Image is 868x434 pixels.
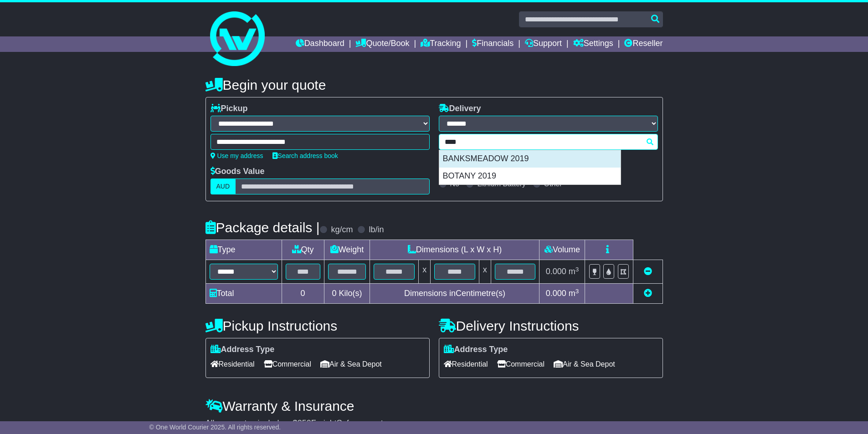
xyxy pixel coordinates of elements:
td: x [419,260,431,284]
td: Dimensions in Centimetre(s) [370,284,539,304]
label: Address Type [211,345,275,355]
div: All our quotes include a $ FreightSafe warranty. [205,419,663,429]
label: Address Type [444,345,508,355]
a: Tracking [421,36,461,52]
a: Settings [573,36,613,52]
span: Air & Sea Depot [320,357,382,371]
label: lb/in [369,225,384,235]
label: Goods Value [211,167,265,177]
a: Search address book [272,152,338,159]
span: © One World Courier 2025. All rights reserved. [149,424,281,431]
td: Total [205,284,282,304]
span: 0 [332,289,336,298]
td: x [479,260,491,284]
span: Commercial [497,357,544,371]
td: Dimensions (L x W x H) [370,240,539,260]
h4: Warranty & Insurance [205,398,663,414]
span: 0.000 [546,289,566,298]
span: 0.000 [546,267,566,276]
td: Type [205,240,282,260]
span: Air & Sea Depot [554,357,615,371]
label: Delivery [439,104,481,114]
h4: Delivery Instructions [439,318,663,333]
a: Quote/Book [355,36,409,52]
div: BANKSMEADOW 2019 [439,150,621,168]
td: Weight [324,240,370,260]
td: Volume [539,240,585,260]
a: Financials [472,36,514,52]
span: Commercial [264,357,311,371]
h4: Package details | [205,220,320,235]
sup: 3 [575,288,579,295]
label: kg/cm [331,225,353,235]
a: Dashboard [296,36,344,52]
a: Use my address [211,152,263,159]
span: Residential [444,357,488,371]
span: Residential [211,357,255,371]
h4: Pickup Instructions [205,318,430,333]
a: Remove this item [644,267,652,276]
td: 0 [282,284,324,304]
a: Support [525,36,562,52]
span: m [569,267,579,276]
span: 250 [298,419,311,428]
td: Kilo(s) [324,284,370,304]
span: m [569,289,579,298]
h4: Begin your quote [205,77,663,92]
a: Reseller [624,36,663,52]
td: Qty [282,240,324,260]
a: Add new item [644,289,652,298]
typeahead: Please provide city [439,134,658,150]
div: BOTANY 2019 [439,168,621,185]
sup: 3 [575,266,579,273]
label: AUD [211,179,236,194]
label: Pickup [211,104,248,114]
